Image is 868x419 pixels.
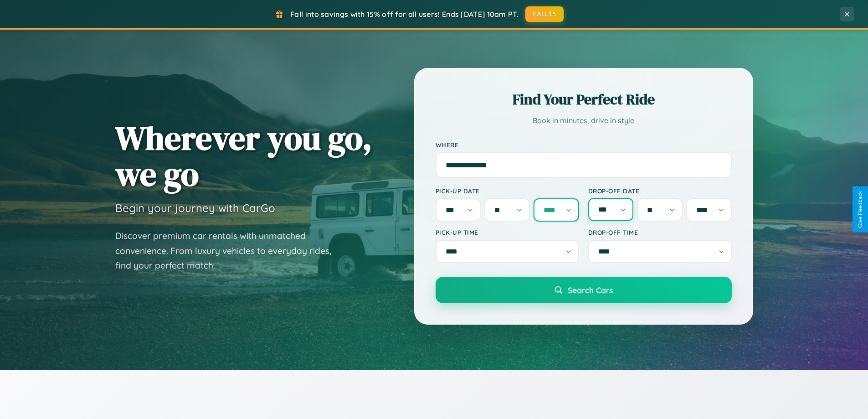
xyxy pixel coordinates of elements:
button: Search Cars [436,277,732,303]
label: Pick-up Time [436,228,579,236]
div: Give Feedback [857,191,863,228]
label: Where [436,141,732,149]
span: Search Cars [568,285,613,295]
h2: Find Your Perfect Ride [436,89,732,109]
label: Drop-off Date [588,187,732,195]
h1: Wherever you go, we go [115,120,372,192]
p: Discover premium car rentals with unmatched convenience. From luxury vehicles to everyday rides, ... [115,228,343,273]
button: FALL15 [525,6,564,22]
h3: Begin your journey with CarGo [115,201,275,215]
label: Drop-off Time [588,228,732,236]
label: Pick-up Date [436,187,579,195]
span: Fall into savings with 15% off for all users! Ends [DATE] 10am PT. [290,10,519,19]
p: Book in minutes, drive in style [436,114,732,127]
